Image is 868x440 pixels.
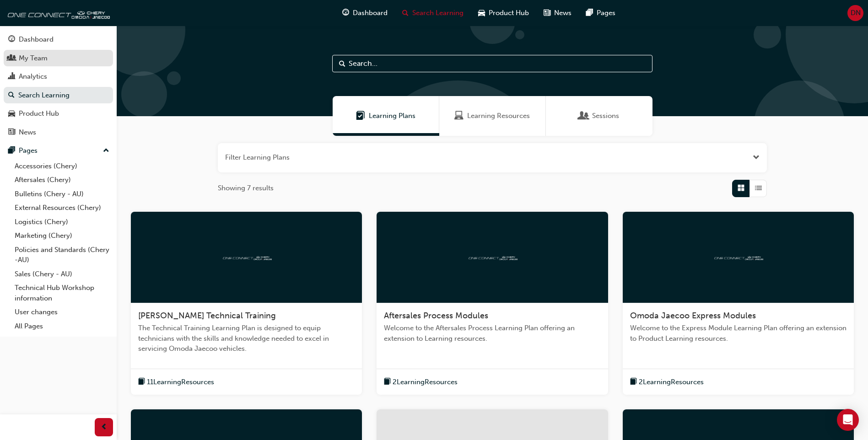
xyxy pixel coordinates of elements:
[8,73,15,81] span: chart-icon
[8,129,15,137] span: news-icon
[353,8,388,18] span: Dashboard
[19,34,54,45] div: Dashboard
[4,124,113,141] a: News
[11,187,113,201] a: Bulletins (Chery - AU)
[4,68,113,85] a: Analytics
[147,377,214,387] span: 11 Learning Resources
[546,96,652,136] a: SessionsSessions
[11,215,113,229] a: Logistics (Chery)
[851,8,861,18] span: DN
[630,376,704,388] button: book-icon2LearningResources
[395,4,471,22] a: search-iconSearch Learning
[402,7,409,19] span: search-icon
[4,87,113,104] a: Search Learning
[630,376,637,388] span: book-icon
[738,183,744,193] span: Grid
[19,108,59,119] div: Product Hub
[630,323,846,343] span: Welcome to the Express Module Learning Plan offering an extension to Product Learning resources.
[19,71,47,82] div: Analytics
[755,183,762,193] span: List
[332,55,652,72] input: Search...
[218,183,274,193] span: Showing 7 results
[11,305,113,319] a: User changes
[4,31,113,48] a: Dashboard
[342,7,349,19] span: guage-icon
[4,105,113,122] a: Product Hub
[335,4,395,22] a: guage-iconDashboard
[377,212,608,395] a: oneconnectAftersales Process ModulesWelcome to the Aftersales Process Learning Plan offering an e...
[384,323,600,343] span: Welcome to the Aftersales Process Learning Plan offering an extension to Learning resources.
[753,152,760,163] button: Open the filter
[5,4,110,22] img: oneconnect
[579,4,623,22] a: pages-iconPages
[4,142,113,159] button: Pages
[4,29,113,142] button: DashboardMy TeamAnalyticsSearch LearningProduct HubNews
[713,252,763,261] img: oneconnect
[586,7,593,19] span: pages-icon
[592,111,619,121] span: Sessions
[4,50,113,67] a: My Team
[478,7,485,19] span: car-icon
[8,147,15,155] span: pages-icon
[384,311,488,321] span: Aftersales Process Modules
[339,59,345,69] span: Search
[19,145,38,156] div: Pages
[333,96,439,136] a: Learning PlansLearning Plans
[11,229,113,243] a: Marketing (Chery)
[837,409,859,431] div: Open Intercom Messenger
[639,377,704,387] span: 2 Learning Resources
[11,267,113,281] a: Sales (Chery - AU)
[8,36,15,44] span: guage-icon
[544,7,550,19] span: news-icon
[579,111,588,121] span: Sessions
[11,159,113,173] a: Accessories (Chery)
[536,4,579,22] a: news-iconNews
[8,91,15,100] span: search-icon
[19,127,36,138] div: News
[384,376,391,388] span: book-icon
[101,422,108,433] span: prev-icon
[847,5,863,21] button: DN
[489,8,529,18] span: Product Hub
[131,212,362,395] a: oneconnect[PERSON_NAME] Technical TrainingThe Technical Training Learning Plan is designed to equ...
[11,319,113,333] a: All Pages
[8,110,15,118] span: car-icon
[630,311,756,321] span: Omoda Jaecoo Express Modules
[221,252,272,261] img: oneconnect
[439,96,546,136] a: Learning ResourcesLearning Resources
[138,311,276,321] span: [PERSON_NAME] Technical Training
[471,4,536,22] a: car-iconProduct Hub
[11,281,113,305] a: Technical Hub Workshop information
[412,8,464,18] span: Search Learning
[8,54,15,63] span: people-icon
[11,243,113,267] a: Policies and Standards (Chery -AU)
[138,376,145,388] span: book-icon
[356,111,365,121] span: Learning Plans
[138,323,355,354] span: The Technical Training Learning Plan is designed to equip technicians with the skills and knowled...
[384,376,458,388] button: book-icon2LearningResources
[11,173,113,187] a: Aftersales (Chery)
[369,111,415,121] span: Learning Plans
[597,8,615,18] span: Pages
[393,377,458,387] span: 2 Learning Resources
[467,111,530,121] span: Learning Resources
[11,201,113,215] a: External Resources (Chery)
[554,8,571,18] span: News
[467,252,518,261] img: oneconnect
[454,111,464,121] span: Learning Resources
[623,212,854,395] a: oneconnectOmoda Jaecoo Express ModulesWelcome to the Express Module Learning Plan offering an ext...
[103,145,109,157] span: up-icon
[138,376,214,388] button: book-icon11LearningResources
[19,53,48,64] div: My Team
